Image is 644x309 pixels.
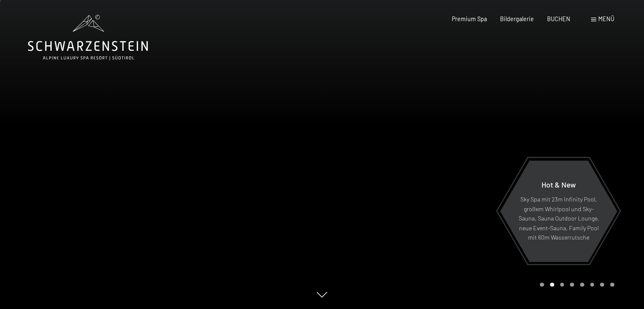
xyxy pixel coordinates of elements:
div: Carousel Page 6 [590,283,594,287]
div: Carousel Page 5 [580,283,584,287]
a: Premium Spa [452,15,487,22]
a: Hot & New Sky Spa mit 23m Infinity Pool, großem Whirlpool und Sky-Sauna, Sauna Outdoor Lounge, ne... [500,160,618,262]
div: Carousel Page 3 [560,283,564,287]
a: Bildergalerie [500,15,534,22]
span: Menü [598,15,614,22]
div: Carousel Page 1 [540,283,544,287]
div: Carousel Pagination [537,283,614,287]
p: Sky Spa mit 23m Infinity Pool, großem Whirlpool und Sky-Sauna, Sauna Outdoor Lounge, neue Event-S... [518,195,599,243]
div: Carousel Page 2 (Current Slide) [550,283,554,287]
div: Carousel Page 4 [570,283,574,287]
span: Hot & New [542,180,576,189]
div: Carousel Page 7 [600,283,604,287]
a: BUCHEN [547,15,570,22]
div: Carousel Page 8 [610,283,614,287]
